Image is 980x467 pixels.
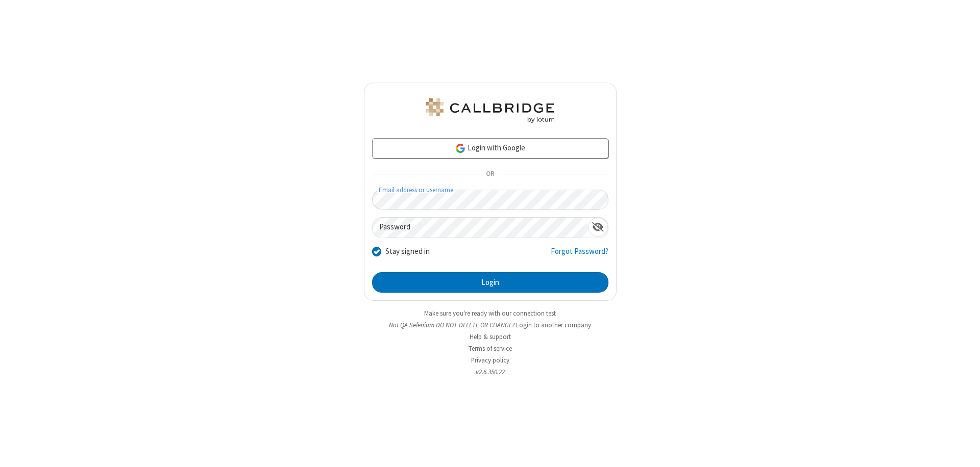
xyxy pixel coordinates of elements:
a: Forgot Password? [551,246,608,265]
a: Privacy policy [471,356,509,365]
a: Help & support [470,332,511,341]
span: OR [482,167,498,181]
button: Login [372,272,608,293]
li: Not QA Selenium DO NOT DELETE OR CHANGE? [364,320,617,330]
input: Password [373,218,588,238]
a: Terms of service [469,344,512,353]
img: google-icon.png [455,143,466,154]
button: Login to another company [516,320,591,330]
li: v2.6.350.22 [364,367,617,377]
input: Email address or username [372,190,608,210]
img: QA Selenium DO NOT DELETE OR CHANGE [424,98,556,123]
label: Stay signed in [385,246,430,257]
a: Login with Google [372,138,608,159]
div: Show password [588,218,608,237]
a: Make sure you're ready with our connection test [424,309,556,318]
